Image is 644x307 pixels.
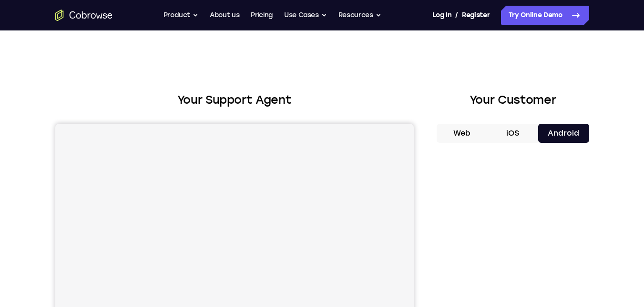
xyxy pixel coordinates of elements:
a: About us [210,6,239,25]
h2: Your Customer [437,91,589,109]
button: Use Cases [284,6,327,25]
span: / [455,10,458,21]
a: Log In [432,6,451,25]
a: Pricing [251,6,273,25]
button: Resources [338,6,381,25]
button: iOS [487,124,538,143]
a: Register [462,6,490,25]
h2: Your Support Agent [55,91,414,109]
a: Go to the home page [55,10,112,21]
button: Android [538,124,589,143]
a: Try Online Demo [501,6,589,25]
button: Web [437,124,488,143]
button: Product [164,6,199,25]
